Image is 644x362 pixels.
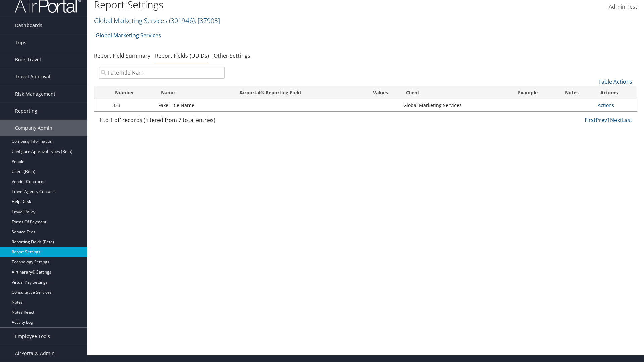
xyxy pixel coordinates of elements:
th: Notes [559,86,594,99]
a: Prev [596,116,607,124]
a: Other Settings [214,52,250,59]
th: Example [512,86,559,99]
span: Trips [15,34,26,51]
a: First [585,116,596,124]
a: 1 [607,116,610,124]
span: 1 [119,116,122,124]
span: Admin Test [609,3,637,10]
span: , [ 37903 ] [195,16,220,25]
a: Actions [598,102,614,108]
span: Book Travel [15,51,41,68]
span: ( 301946 ) [169,16,195,25]
a: Global Marketing Services [94,16,220,25]
a: Table Actions [598,78,632,85]
div: 1 to 1 of records (filtered from 7 total entries) [99,116,225,127]
th: Client [400,86,512,99]
th: Values [362,86,399,99]
th: : activate to sort column descending [94,86,109,99]
th: Actions [594,86,637,99]
a: Report Fields (UDIDs) [155,52,209,59]
span: Reporting [15,103,37,119]
span: Risk Management [15,85,55,102]
a: Last [622,116,632,124]
th: Name [155,86,233,99]
th: Number [109,86,155,99]
a: Next [610,116,622,124]
a: Report Field Summary [94,52,150,59]
span: Dashboards [15,17,42,34]
input: Search [99,67,225,79]
span: Company Admin [15,120,52,136]
span: Employee Tools [15,328,50,345]
span: Travel Approval [15,68,50,85]
td: Global Marketing Services [400,99,512,111]
th: Airportal&reg; Reporting Field [233,86,362,99]
td: Fake Title Name [155,99,233,111]
span: AirPortal® Admin [15,345,55,362]
a: Global Marketing Services [96,28,161,42]
td: 333 [109,99,155,111]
